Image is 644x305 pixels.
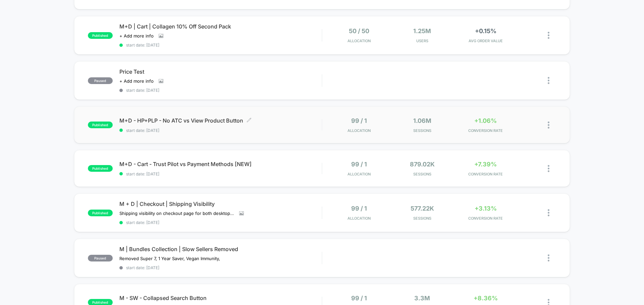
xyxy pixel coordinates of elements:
[392,216,452,221] span: Sessions
[413,117,431,124] span: 1.06M
[413,27,431,34] span: 1.25M
[119,78,154,84] span: + Add more info
[414,295,430,302] span: 3.3M
[88,210,113,216] span: published
[455,172,516,176] span: CONVERSION RATE
[88,122,113,128] span: published
[411,205,434,212] span: 577.22k
[119,171,322,176] span: start date: [DATE]
[119,295,322,301] span: M - SW - Collapsed Search Button
[347,172,371,176] span: Allocation
[392,39,452,43] span: Users
[351,205,367,212] span: 99 / 1
[88,255,113,261] span: paused
[119,256,220,261] span: Removed Super 7, 1 Year Saver, Vegan Immunity,
[455,39,516,43] span: AVG ORDER VALUE
[119,211,234,216] span: Shipping visibility on checkout page for both desktop and mobile
[548,165,549,172] img: close
[351,161,367,168] span: 99 / 1
[347,39,371,43] span: Allocation
[548,209,549,216] img: close
[474,117,497,124] span: +1.06%
[119,43,322,48] span: start date: [DATE]
[119,88,322,93] span: start date: [DATE]
[475,205,497,212] span: +3.13%
[119,117,322,124] span: M+D - HP+PLP - No ATC vs View Product Button
[351,295,367,302] span: 99 / 1
[349,27,369,34] span: 50 / 50
[475,27,496,34] span: +0.15%
[392,172,452,176] span: Sessions
[455,216,516,221] span: CONVERSION RATE
[88,77,113,84] span: paused
[119,161,322,167] span: M+D - Cart - Trust Pilot vs Payment Methods [NEW]
[410,161,435,168] span: 879.02k
[119,220,322,225] span: start date: [DATE]
[548,254,549,261] img: close
[119,246,322,252] span: M | Bundles Collection | Slow Sellers Removed
[351,117,367,124] span: 99 / 1
[455,128,516,133] span: CONVERSION RATE
[548,32,549,39] img: close
[119,23,322,30] span: M+D | Cart | Collagen 10% Off Second Pack
[347,216,371,221] span: Allocation
[392,128,452,133] span: Sessions
[88,165,113,172] span: published
[474,295,498,302] span: +8.36%
[119,201,322,207] span: M + D | Checkout | Shipping Visibility
[119,128,322,133] span: start date: [DATE]
[548,77,549,84] img: close
[119,33,154,39] span: + Add more info
[347,128,371,133] span: Allocation
[548,122,549,129] img: close
[474,161,497,168] span: +7.39%
[119,265,322,270] span: start date: [DATE]
[119,68,322,75] span: Price Test
[88,32,113,39] span: published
